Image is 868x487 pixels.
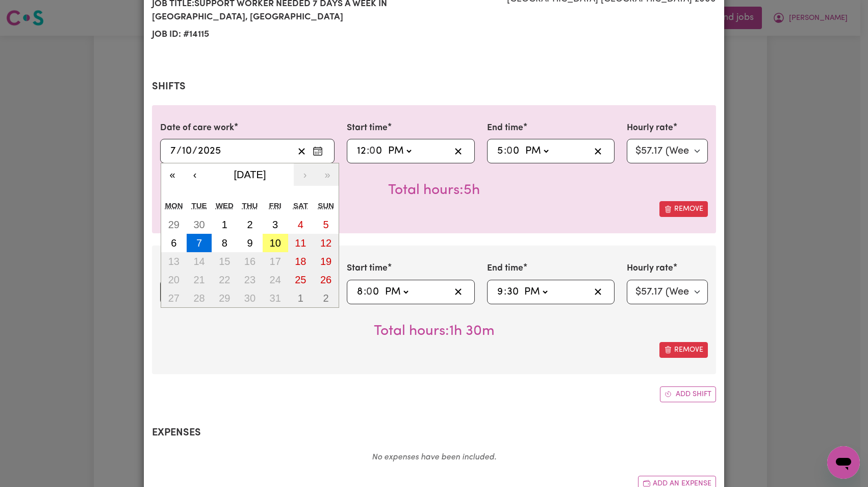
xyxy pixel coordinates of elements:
[182,143,192,159] input: --
[206,163,294,186] button: [DATE]
[660,386,716,402] button: Add another shift
[160,121,234,135] label: Date of care work
[234,169,266,180] span: [DATE]
[237,252,263,271] button: October 16, 2025
[374,324,495,338] span: Total hours worked: 1 hour 30 minutes
[356,143,367,159] input: --
[184,163,206,186] button: ‹
[313,252,339,271] button: October 19, 2025
[627,262,673,275] label: Hourly rate
[187,289,212,307] button: October 28, 2025
[313,271,339,289] button: October 26, 2025
[270,293,281,304] abbr: October 31, 2025
[323,293,329,304] abbr: November 2, 2025
[320,256,331,267] abbr: October 19, 2025
[313,215,339,234] button: October 5, 2025
[320,274,331,285] abbr: October 26, 2025
[193,274,205,285] abbr: October 21, 2025
[160,262,234,275] label: Date of care work
[316,163,339,186] button: »
[627,121,673,135] label: Hourly rate
[288,289,314,307] button: November 1, 2025
[288,215,314,234] button: October 4, 2025
[659,342,708,358] button: Remove this shift
[506,146,513,156] span: 0
[295,274,306,285] abbr: October 25, 2025
[212,271,237,289] button: October 22, 2025
[161,271,187,289] button: October 20, 2025
[187,234,212,252] button: October 7, 2025
[152,26,428,43] span: Job ID: # 14115
[212,289,237,307] button: October 29, 2025
[168,274,180,285] abbr: October 20, 2025
[288,234,314,252] button: October 11, 2025
[161,252,187,271] button: October 13, 2025
[294,143,310,159] button: Clear date
[659,201,708,217] button: Remove this shift
[347,262,388,275] label: Start time
[247,237,252,249] abbr: October 9, 2025
[247,219,252,230] abbr: October 2, 2025
[504,286,506,298] span: :
[364,286,366,298] span: :
[347,121,388,135] label: Start time
[161,163,184,186] button: «
[497,143,504,159] input: --
[237,234,263,252] button: October 9, 2025
[187,252,212,271] button: October 14, 2025
[298,219,303,230] abbr: October 4, 2025
[288,271,314,289] button: October 25, 2025
[487,121,523,135] label: End time
[161,289,187,307] button: October 27, 2025
[168,256,180,267] abbr: October 13, 2025
[244,293,256,304] abbr: October 30, 2025
[244,274,256,285] abbr: October 23, 2025
[152,427,716,439] h2: Expenses
[293,201,308,210] abbr: Saturday
[161,234,187,252] button: October 6, 2025
[270,256,281,267] abbr: October 17, 2025
[192,145,197,157] span: /
[370,143,383,159] input: --
[263,234,288,252] button: October 10, 2025
[212,234,237,252] button: October 8, 2025
[176,145,182,157] span: /
[295,237,306,249] abbr: October 11, 2025
[219,274,230,285] abbr: October 22, 2025
[827,446,860,479] iframe: Button to launch messaging window
[237,271,263,289] button: October 23, 2025
[168,293,180,304] abbr: October 27, 2025
[244,256,256,267] abbr: October 16, 2025
[212,252,237,271] button: October 15, 2025
[323,219,329,230] abbr: October 5, 2025
[263,252,288,271] button: October 17, 2025
[168,219,180,230] abbr: September 29, 2025
[193,219,205,230] abbr: September 30, 2025
[270,237,281,249] abbr: October 10, 2025
[298,293,303,304] abbr: November 1, 2025
[187,271,212,289] button: October 21, 2025
[242,201,258,210] abbr: Thursday
[269,201,282,210] abbr: Friday
[165,201,183,210] abbr: Monday
[222,219,227,230] abbr: October 1, 2025
[152,81,716,93] h2: Shifts
[187,215,212,234] button: September 30, 2025
[318,201,334,210] abbr: Sunday
[170,143,176,159] input: --
[367,284,380,300] input: --
[295,256,306,267] abbr: October 18, 2025
[197,143,221,159] input: ----
[263,271,288,289] button: October 24, 2025
[219,256,230,267] abbr: October 15, 2025
[369,146,375,156] span: 0
[192,201,207,210] abbr: Tuesday
[313,234,339,252] button: October 12, 2025
[356,284,364,300] input: --
[507,143,520,159] input: --
[272,219,278,230] abbr: October 3, 2025
[193,256,205,267] abbr: October 14, 2025
[171,237,176,249] abbr: October 6, 2025
[388,183,480,198] span: Total hours worked: 5 hours
[237,215,263,234] button: October 2, 2025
